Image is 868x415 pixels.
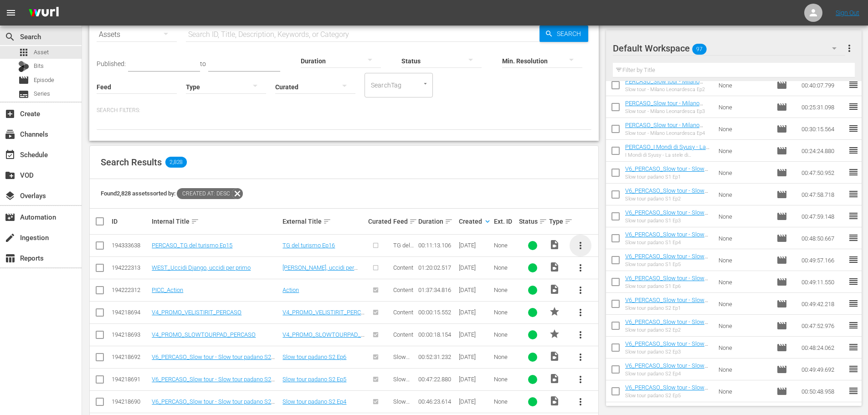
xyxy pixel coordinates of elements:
a: TG del turismo Ep16 [282,242,335,249]
span: keyboard_arrow_down [483,217,492,225]
span: Video [549,373,560,384]
div: Duration [418,216,456,227]
div: [DATE] [459,376,491,383]
span: Episode [776,189,787,200]
a: PICC_Action [152,287,183,293]
a: WEST_Uccidi Django, uccidi per primo [152,264,251,271]
span: sort [539,217,547,225]
span: reorder [848,79,859,90]
span: Bits [34,61,44,71]
div: I Mondi di Syusy - La stele di [PERSON_NAME] [625,152,711,158]
span: reorder [848,276,859,287]
span: Episode [776,102,787,113]
a: V6_PERCASO_Slow tour - Slow tour padano S2 Ep2 [625,318,708,332]
div: Slow tour padano S2 Ep1 [625,305,711,311]
span: Content [393,331,413,338]
span: Series [18,89,29,100]
span: reorder [848,123,859,134]
div: Slow tour padano S2 Ep3 [625,349,711,355]
span: more_vert [575,329,586,340]
span: Content [393,264,413,271]
span: reorder [848,364,859,374]
span: Content [393,309,413,316]
div: None [494,287,516,293]
span: Slow tour padano [393,376,412,396]
div: ID [112,218,149,225]
div: None [494,354,516,360]
div: Slow tour padano S1 Ep1 [625,174,711,180]
div: 194218692 [112,354,149,360]
button: Search [539,26,588,42]
div: Slow tour padano S1 Ep5 [625,261,711,267]
span: reorder [848,232,859,243]
a: V6_PERCASO_Slow tour - Slow tour padano S2 Ep5 [152,376,275,389]
div: 00:46:23.614 [418,398,456,405]
a: PERCASO_Slow tour - Milano Leonardesca Ep4 [625,122,703,135]
td: 00:50:48.958 [798,380,848,402]
a: [PERSON_NAME], uccidi per primo [282,264,358,278]
td: None [715,359,773,380]
div: [DATE] [459,354,491,360]
div: Slow tour - Milano Leonardesca Ep4 [625,130,711,136]
a: V4_PROMO_VELISTIRIT_PERCASO [152,309,241,316]
span: TG del turismo [393,242,414,256]
a: V6_PERCASO_Slow tour - Slow tour padano S2 Ep1 [625,297,708,310]
a: V6_PERCASO_Slow tour - Slow tour padano S1 Ep3 [625,209,708,223]
span: sort [565,217,573,225]
button: more_vert [570,346,591,368]
span: Video [549,284,560,295]
a: V6_PERCASO_Slow tour - Slow tour padano S2 Ep3 [625,340,708,354]
div: Slow tour padano S1 Ep6 [625,283,711,289]
div: [DATE] [459,242,491,249]
span: Episode [776,123,787,134]
div: [DATE] [459,398,491,405]
span: more_vert [844,43,855,54]
span: Search [553,26,588,42]
span: Created At: desc [177,188,232,199]
span: Overlays [5,190,15,201]
a: V6_PERCASO_Slow tour - Slow tour padano S1 Ep5 [625,253,708,266]
span: Ingestion [5,232,15,243]
div: 01:20:02.517 [418,264,456,271]
a: V6_PERCASO_Slow tour - Slow tour padano S1 Ep6 [625,275,708,288]
span: reorder [848,210,859,221]
a: V4_PROMO_SLOWTOURPAD_PERCASO [282,331,365,345]
img: ans4CAIJ8jUAAAAAAAAAAAAAAAAAAAAAAAAgQb4GAAAAAAAAAAAAAAAAAAAAAAAAJMjXAAAAAAAAAAAAAAAAAAAAAAAAgAT5G... [22,2,66,24]
div: 00:00:15.552 [418,309,456,316]
span: Search [5,31,15,42]
div: Slow tour - Milano Leonardesca Ep2 [625,87,711,92]
div: External Title [282,216,365,227]
td: None [715,380,773,402]
a: V6_PERCASO_Slow tour - Slow tour padano S2 Ep6 [152,354,275,367]
span: Asset [34,48,49,57]
a: V6_PERCASO_Slow tour - Slow tour padano S1 Ep4 [625,231,708,245]
td: 00:47:52.976 [798,315,848,337]
div: 194222313 [112,264,149,271]
span: reorder [848,189,859,200]
span: Episode [776,386,787,397]
a: PERCASO_Slow tour - Milano Leonardesca Ep3 [625,100,703,113]
td: None [715,118,773,140]
div: [DATE] [459,264,491,271]
button: more_vert [570,369,591,390]
span: Episode [776,298,787,309]
td: None [715,184,773,205]
div: 194218693 [112,331,149,338]
span: reorder [848,101,859,112]
td: None [715,74,773,96]
div: Slow tour padano S2 Ep2 [625,327,711,333]
span: Automation [5,212,15,223]
span: Found 2,828 assets sorted by: [101,190,243,197]
td: None [715,293,773,315]
span: Episode [776,364,787,375]
div: Feed [393,216,416,227]
div: Type [549,216,566,227]
td: None [715,162,773,184]
span: reorder [848,298,859,309]
span: Episode [776,145,787,156]
span: 2,828 [165,157,187,168]
td: 00:24:24.880 [798,140,848,162]
span: menu [5,7,16,18]
div: [DATE] [459,331,491,338]
div: Slow tour - Milano Leonardesca Ep3 [625,108,711,114]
